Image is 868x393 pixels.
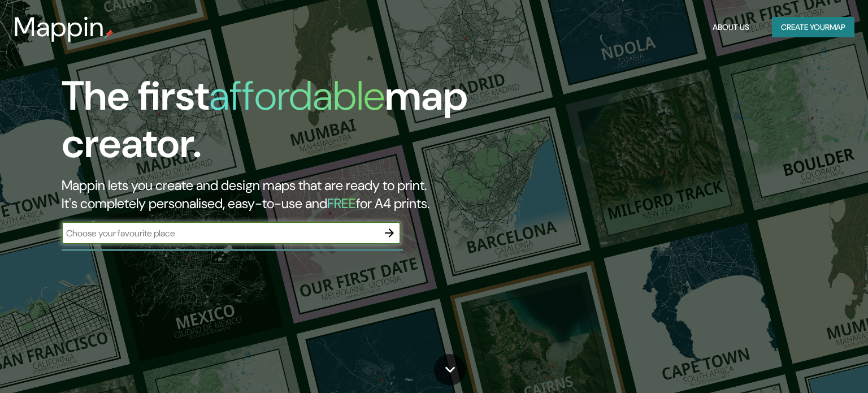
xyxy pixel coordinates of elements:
button: About Us [708,17,754,38]
button: Create yourmap [772,17,854,38]
input: Choose your favourite place [62,227,378,240]
h1: The first map creator. [62,72,496,176]
h2: Mappin lets you create and design maps that are ready to print. It's completely personalised, eas... [62,176,496,213]
h3: Mappin [14,11,105,43]
h5: FREE [327,195,356,212]
h1: affordable [209,70,385,122]
img: mappin-pin [105,29,114,38]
